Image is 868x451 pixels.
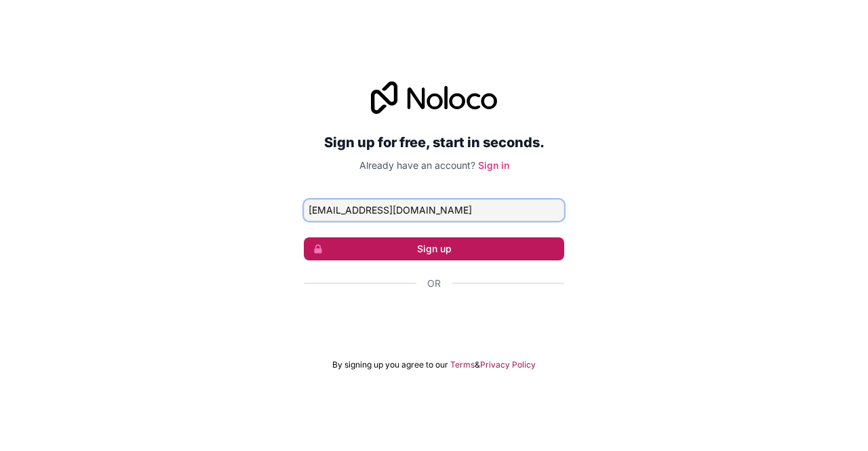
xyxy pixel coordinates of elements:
input: Email address [304,199,564,221]
a: Privacy Policy [480,359,536,370]
span: Or [427,277,441,290]
button: Sign up [304,237,564,260]
iframe: Sign in with Google Button [297,305,571,335]
span: Already have an account? [359,159,475,171]
a: Sign in [478,159,509,171]
span: By signing up you agree to our [332,359,448,370]
h2: Sign up for free, start in seconds. [304,130,564,155]
a: Terms [450,359,475,370]
span: & [475,359,480,370]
